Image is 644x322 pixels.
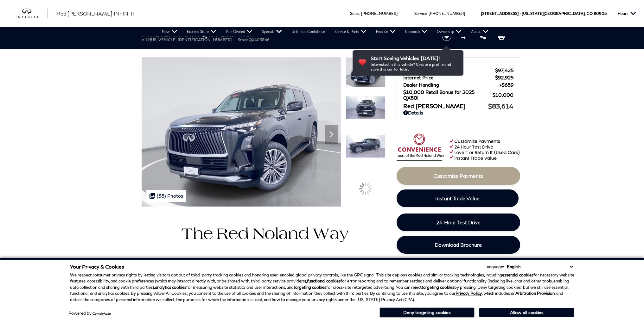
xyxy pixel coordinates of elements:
a: [PHONE_NUMBER] [429,11,465,16]
a: About [466,27,493,36]
span: $83,614 [488,102,513,110]
a: 24 Hour Test Drive [397,214,520,231]
a: Service & Parts [330,27,371,36]
a: Research [400,27,432,36]
strong: functional cookies [307,278,341,283]
strong: Arbitration Provision [515,291,555,296]
span: Red [PERSON_NAME] [403,102,488,109]
a: MSRP $97,425 [403,67,513,73]
img: New 2025 BLACK OBSIDIAN INFINITI Luxe 4WD image 1 [142,57,341,207]
strong: essential cookies [502,272,533,277]
img: New 2025 BLACK OBSIDIAN INFINITI Luxe 4WD image 1 [346,57,386,87]
select: Language Select [505,263,574,270]
a: Details [403,110,513,115]
span: QX403866 [249,37,270,42]
nav: Main Navigation [157,27,493,36]
span: Download Brochure [435,242,482,248]
a: Finance [371,27,400,36]
span: $92,925 [495,75,513,80]
a: $10,000 Retail Bonus for 2025 QX80! $10,000 [403,89,513,101]
a: Download Brochure [397,236,520,254]
div: Next [325,125,338,144]
strong: analytics cookies [155,285,186,290]
a: ComplyAuto [92,312,111,315]
p: We respect consumer privacy rights by letting visitors opt out of third-party tracking cookies an... [70,272,574,303]
a: New [157,27,182,36]
a: Specials [257,27,287,36]
a: Pre-Owned [221,27,257,36]
span: $10,000 [493,92,513,98]
button: Deny targeting cookies [379,307,475,318]
span: MSRP [403,67,495,73]
img: New 2025 BLACK OBSIDIAN INFINITI Luxe 4WD image 2 [346,96,386,119]
a: [STREET_ADDRESS] • [US_STATE][GEOGRAPHIC_DATA], CO 80905 [481,11,607,16]
a: Express Store [182,27,221,36]
span: Customize Payments [433,173,483,179]
button: Compare vehicle [460,32,470,41]
span: $97,425 [495,67,513,73]
span: : [427,11,428,16]
a: Red [PERSON_NAME] $83,614 [403,102,513,110]
img: New 2025 BLACK OBSIDIAN INFINITI Luxe 4WD image 3 [346,135,386,158]
a: Internet Price $92,925 [403,75,513,80]
span: Instant Trade Value [435,195,480,201]
span: Red [PERSON_NAME] INFINITI [57,10,135,16]
span: Stock: [238,37,249,42]
a: [PHONE_NUMBER] [361,11,398,16]
span: Service [414,11,427,16]
button: Allow all cookies [479,308,574,317]
div: Language: [484,265,504,269]
span: $10,000 Retail Bonus for 2025 QX80! [403,89,493,101]
span: [US_VEHICLE_IDENTIFICATION_NUMBER] [150,37,232,42]
a: Privacy Policy [456,291,482,296]
img: INFINITI [16,9,48,19]
a: Instant Trade Value [397,189,519,207]
a: Ownership [432,27,466,36]
strong: targeting cookies [294,285,326,290]
a: Dealer Handling $689 [403,82,513,88]
a: infiniti [16,9,48,19]
a: Unlimited Confidence [287,27,330,36]
a: Customize Payments [397,167,520,185]
div: (38) Photos [146,190,186,202]
a: Red [PERSON_NAME] INFINITI [57,10,135,17]
span: Your Privacy & Cookies [70,263,124,269]
span: Sales [350,11,359,16]
span: $689 [500,82,513,88]
span: : [359,11,360,16]
div: Powered by [68,311,111,315]
span: Internet Price [403,75,495,80]
strong: targeting cookies [422,285,454,290]
span: Dealer Handling [403,82,500,88]
span: 24 Hour Test Drive [436,219,481,225]
span: VIN: [142,37,150,42]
